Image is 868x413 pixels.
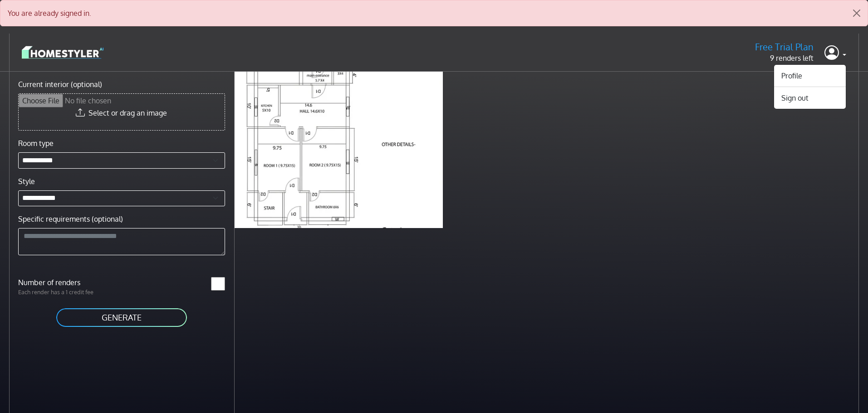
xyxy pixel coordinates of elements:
[18,214,123,224] label: Specific requirements (optional)
[13,277,122,288] label: Number of renders
[846,0,868,26] button: Close
[55,307,188,328] button: GENERATE
[22,44,103,60] img: logo-3de290ba35641baa71223ecac5eacb59cb85b4c7fdf211dc9aaecaaee71ea2f8.svg
[755,53,814,63] p: 9 renders left
[774,91,846,105] button: Sign out
[755,41,814,53] h5: Free Trial Plan
[774,68,846,83] a: Profile
[18,138,54,149] label: Room type
[13,288,122,296] p: Each render has a 1 credit fee
[18,79,102,90] label: Current interior (optional)
[18,176,35,187] label: Style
